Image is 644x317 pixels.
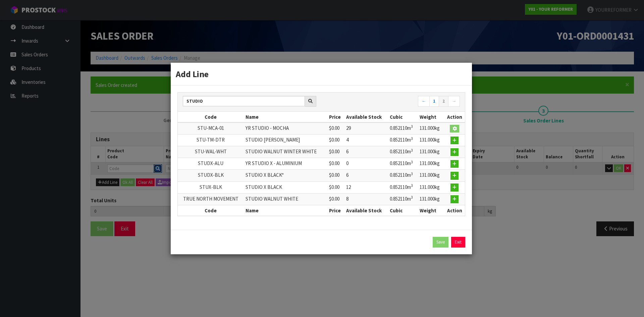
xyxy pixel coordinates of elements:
[439,96,448,107] a: 2
[451,237,465,248] a: Exit
[327,158,344,170] td: $0.00
[178,122,244,135] td: STU-MCA-01
[411,171,413,176] sup: 3
[244,146,327,158] td: STUDIO WALNUT WINTER WHITE
[327,112,344,122] th: Price
[244,193,327,205] td: STUDIO WALNUT WHITE
[429,96,439,107] a: 1
[178,205,244,216] th: Code
[448,96,460,107] a: →
[433,237,448,248] button: Save
[444,205,465,216] th: Action
[244,122,327,135] td: YR STUDIO - MOCHA
[178,135,244,146] td: STU-TM-DTR
[244,158,327,170] td: YR STUDIO X - ALUMINIUM
[178,193,244,205] td: TRUE NORTH MOVEMENT
[327,146,344,158] td: $0.00
[418,146,444,158] td: 131.000kg
[244,135,327,146] td: STUDIO [PERSON_NAME]
[344,205,388,216] th: Available Stock
[244,205,327,216] th: Name
[411,160,413,164] sup: 3
[326,96,460,108] nav: Page navigation
[411,136,413,141] sup: 3
[327,205,344,216] th: Price
[344,181,388,193] td: 12
[178,170,244,181] td: STUDX-BLK
[418,181,444,193] td: 131.000kg
[327,135,344,146] td: $0.00
[344,112,388,122] th: Available Stock
[344,146,388,158] td: 6
[327,122,344,135] td: $0.00
[178,181,244,193] td: STUX-BLK
[388,158,418,170] td: 0.852110m
[388,135,418,146] td: 0.852110m
[178,146,244,158] td: STU-WAL-WHT
[178,112,244,122] th: Code
[388,181,418,193] td: 0.852110m
[327,170,344,181] td: $0.00
[344,135,388,146] td: 4
[411,195,413,200] sup: 3
[418,205,444,216] th: Weight
[344,170,388,181] td: 6
[344,122,388,135] td: 29
[244,181,327,193] td: STUDIO X BLACK
[411,148,413,153] sup: 3
[344,158,388,170] td: 0
[418,135,444,146] td: 131.000kg
[418,96,430,107] a: ←
[183,96,305,106] input: Search products
[176,68,467,80] h3: Add Line
[418,122,444,135] td: 131.000kg
[327,193,344,205] td: $0.00
[418,158,444,170] td: 131.000kg
[388,205,418,216] th: Cubic
[411,124,413,129] sup: 3
[388,193,418,205] td: 0.852110m
[418,170,444,181] td: 131.000kg
[418,112,444,122] th: Weight
[388,112,418,122] th: Cubic
[244,170,327,181] td: STUDIO X BLACK*
[344,193,388,205] td: 8
[388,146,418,158] td: 0.852110m
[418,193,444,205] td: 131.000kg
[411,183,413,188] sup: 3
[244,112,327,122] th: Name
[444,112,465,122] th: Action
[178,158,244,170] td: STUDX-ALU
[388,122,418,135] td: 0.852110m
[327,181,344,193] td: $0.00
[388,170,418,181] td: 0.852110m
